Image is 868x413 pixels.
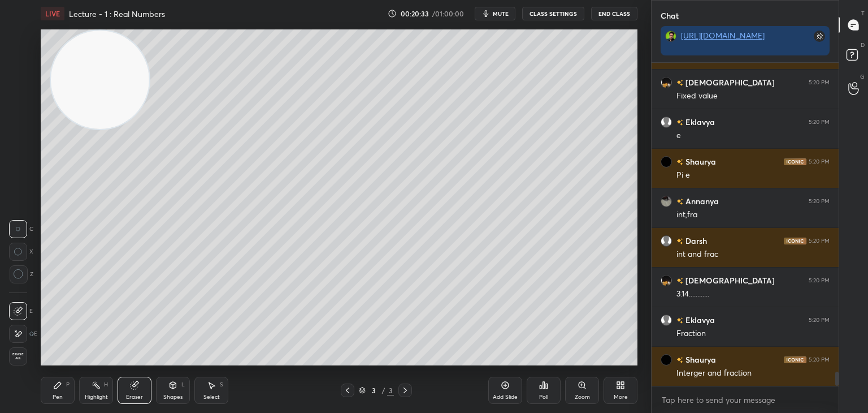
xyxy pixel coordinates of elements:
h6: Darsh [683,235,707,247]
div: 3 [368,387,379,394]
div: X [9,243,33,261]
p: D [861,41,865,49]
p: G [860,72,865,81]
div: C [9,220,33,238]
div: 5:20 PM [809,119,830,126]
div: Highlight [85,394,108,400]
h6: [DEMOGRAPHIC_DATA] [683,274,775,286]
img: b33eea350ccd4127b4ce72026d7fcaad.jpg [661,354,672,365]
div: Add Slide [493,394,518,400]
div: S [220,382,223,388]
h4: Lecture - 1 : Real Numbers [69,8,165,19]
div: Pen [53,394,63,400]
img: no-rating-badge.077c3623.svg [676,80,683,86]
img: iconic-dark.1390631f.png [784,158,806,165]
img: b33eea350ccd4127b4ce72026d7fcaad.jpg [661,156,672,167]
img: no-rating-badge.077c3623.svg [676,238,683,244]
div: int,fra [676,209,830,221]
div: 5:20 PM [809,317,830,324]
div: Fixed value [676,91,830,102]
div: P [66,382,70,388]
div: Z [9,265,33,283]
div: Zoom [575,394,590,400]
div: More [614,394,628,400]
a: [URL][DOMAIN_NAME] [681,30,765,41]
div: 5:20 PM [809,198,830,205]
img: da50007a3c8f4ab3b7f519488119f2e9.jpg [661,275,672,286]
img: no-rating-badge.077c3623.svg [676,278,683,284]
img: default.png [661,117,672,128]
span: Erase all [10,352,27,360]
div: LIVE [41,7,64,20]
img: no-rating-badge.077c3623.svg [676,159,683,165]
img: 88146f61898444ee917a4c8c56deeae4.jpg [665,31,676,42]
h6: Shaurya [683,156,716,167]
div: E [9,302,33,320]
div: L [181,382,185,388]
img: default.png [661,235,672,247]
div: 5:20 PM [809,277,830,284]
div: grid [652,63,839,386]
div: Fraction [676,328,830,339]
img: no-rating-badge.077c3623.svg [676,357,683,363]
img: default.png [661,315,672,326]
div: Poll [539,394,548,400]
div: Select [203,394,220,400]
img: no-rating-badge.077c3623.svg [676,317,683,324]
div: Pi e [676,170,830,181]
div: E [9,325,37,343]
div: 5:20 PM [809,79,830,86]
div: int and frac [676,249,830,260]
img: 11932b9119e4484480d47f106a4aa072.jpg [661,196,672,207]
img: iconic-dark.1390631f.png [784,356,806,363]
div: 5:20 PM [809,356,830,363]
div: Interger and fraction [676,368,830,379]
p: T [861,9,865,18]
div: 3.14............ [676,289,830,300]
h6: [DEMOGRAPHIC_DATA] [683,76,775,88]
img: da50007a3c8f4ab3b7f519488119f2e9.jpg [661,77,672,88]
h6: Shaurya [683,354,716,365]
h6: Annanya [683,195,719,207]
div: Eraser [126,394,143,400]
div: Shapes [163,394,183,400]
div: 5:20 PM [809,158,830,165]
button: mute [475,7,515,20]
div: 3 [387,385,394,395]
div: H [104,382,108,388]
div: 5:20 PM [809,238,830,244]
span: mute [493,10,509,18]
div: e [676,130,830,141]
h6: Eklavya [683,314,715,326]
img: iconic-dark.1390631f.png [784,238,806,244]
img: no-rating-badge.077c3623.svg [676,119,683,126]
div: / [381,387,385,394]
button: CLASS SETTINGS [522,7,584,20]
p: Chat [652,1,688,31]
h6: Eklavya [683,116,715,128]
img: no-rating-badge.077c3623.svg [676,199,683,205]
button: End Class [591,7,637,20]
